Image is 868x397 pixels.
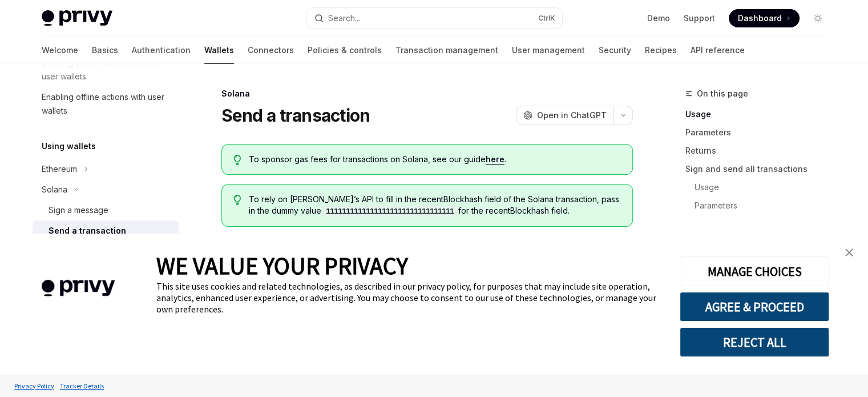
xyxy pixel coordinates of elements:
h5: Using wallets [42,139,96,153]
button: AGREE & PROCEED [680,292,829,322]
div: Send a transaction [49,224,126,238]
a: Connectors [248,37,294,64]
a: User management [512,37,585,64]
span: Open in ChatGPT [537,110,607,121]
img: light logo [42,10,112,26]
a: Sign and send all transactions [685,160,836,178]
img: company logo [17,263,139,313]
a: Transaction management [395,37,498,64]
a: Basics [92,37,118,64]
div: Solana [42,183,67,197]
a: Dashboard [729,9,800,27]
a: Returns [685,142,836,160]
a: here [486,154,504,165]
a: Demo [647,13,670,24]
a: API reference [691,37,745,64]
div: Solana [221,88,633,99]
div: Enabling offline actions with user wallets [42,90,172,118]
a: Tracker Details [57,376,107,396]
svg: Tip [233,155,241,165]
button: Open in ChatGPT [516,106,613,125]
a: Authentication [132,37,191,64]
div: Search... [328,11,360,25]
a: Send a transaction [33,220,179,241]
div: Sign a message [49,203,108,217]
a: close banner [838,241,861,264]
span: Ctrl K [538,14,555,23]
a: Recipes [645,37,677,64]
a: Parameters [685,197,836,215]
a: Support [684,13,715,24]
a: Enabling offline actions with user wallets [33,87,179,121]
span: To rely on [PERSON_NAME]’s API to fill in the recentBlockhash field of the Solana transaction, pa... [249,194,620,217]
span: Dashboard [738,13,782,24]
a: Parameters [685,123,836,142]
span: On this page [697,87,748,101]
a: Wallets [204,37,234,64]
a: Usage [685,105,836,123]
img: close banner [845,248,853,256]
button: REJECT ALL [680,327,829,357]
a: Sign a message [33,200,179,220]
a: Privacy Policy [11,376,57,396]
a: Usage [685,178,836,197]
button: Toggle Ethereum section [33,159,179,179]
span: To sponsor gas fees for transactions on Solana, see our guide . [249,154,620,165]
a: Welcome [42,37,78,64]
span: WE VALUE YOUR PRIVACY [156,251,408,280]
button: Open search [306,8,562,29]
code: 11111111111111111111111111111111 [321,206,458,217]
button: MANAGE CHOICES [680,256,829,286]
a: Policies & controls [308,37,382,64]
a: Security [599,37,631,64]
button: Toggle dark mode [809,9,827,27]
h1: Send a transaction [221,105,370,126]
svg: Tip [233,195,241,205]
button: Toggle Solana section [33,179,179,200]
div: This site uses cookies and related technologies, as described in our privacy policy, for purposes... [156,280,663,315]
div: Ethereum [42,162,77,176]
